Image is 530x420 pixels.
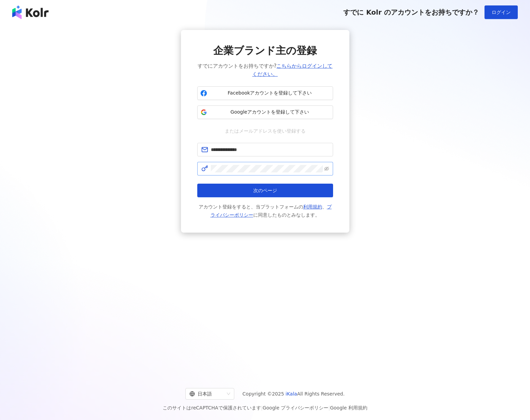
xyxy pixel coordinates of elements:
[261,405,263,410] span: |
[252,63,332,77] a: こちらからログインしてください。
[213,44,317,58] span: 企業ブランド主の登録
[485,5,518,19] button: ログイン
[197,105,333,119] button: Googleアカウントを登録して下さい
[303,204,322,209] a: 利用規約
[197,86,333,100] button: Facebookアカウントを登録して下さい
[163,404,367,412] span: このサイトはreCAPTCHAで保護されています
[189,388,224,399] div: 日本語
[286,391,297,397] a: iKala
[242,390,345,398] span: Copyright © 2025 All Rights Reserved.
[197,203,333,219] span: アカウント登録をすると、当プラットフォームの 、 に同意したものとみなします。
[197,184,333,197] button: 次のページ
[492,10,511,15] span: ログイン
[12,5,49,19] img: logo
[343,8,479,16] span: すでに Kolr のアカウントをお持ちですか？
[262,405,328,410] a: Google プライバシーポリシー
[330,405,367,410] a: Google 利用規約
[324,166,329,171] span: eye-invisible
[211,204,332,218] a: プライバシーポリシー
[210,109,330,116] span: Googleアカウントを登録して下さい
[253,188,277,193] span: 次のページ
[220,127,310,135] span: またはメールアドレスを使い登録する
[328,405,330,410] span: |
[197,62,333,78] span: すでにアカウントをお持ちですか?
[210,90,330,97] span: Facebookアカウントを登録して下さい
